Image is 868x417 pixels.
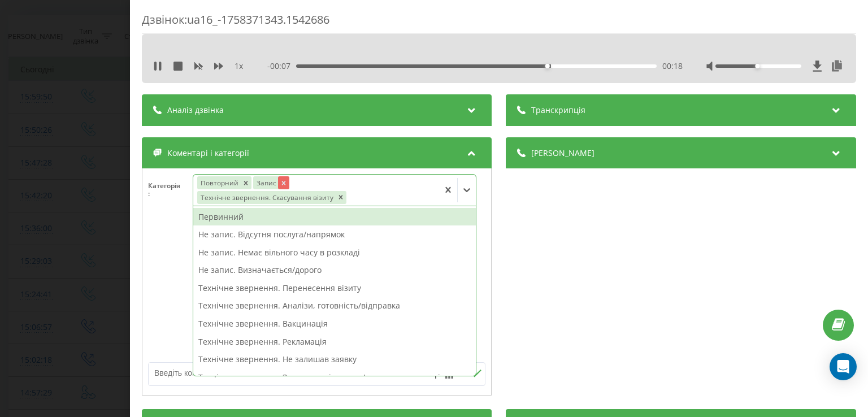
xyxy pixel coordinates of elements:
div: Дзвінок : ua16_-1758371343.1542686 [142,12,856,34]
div: Не запис. Немає вільного часу в розкладі [193,244,476,262]
div: Технічне звернення. Аналізи, готовність/відправка [193,297,476,315]
div: Не запис. Відсутня послуга/напрямок [193,225,476,244]
div: Remove Повторний [241,176,252,189]
span: 00:18 [662,60,683,72]
div: Технічне звернення. Рекламація [193,333,476,351]
div: Не запис. Визначається/дорого [193,261,476,279]
div: Технічне звернення. Не залишав заявку [193,350,476,368]
div: Технічне звернення. Вакцинація [193,315,476,333]
div: Remove Технічне звернення. Скасування візиту [336,191,347,204]
span: - 00:07 [268,60,297,72]
span: Аналіз дзвінка [167,105,224,116]
div: Open Intercom Messenger [830,353,857,380]
span: Транскрипція [532,105,586,116]
div: Технічне звернення. Перенесення візиту [193,279,476,297]
div: Технічне звернення. Запит на співпрацю/переключення на інше місто [193,368,476,397]
div: Запис [254,176,279,189]
div: Accessibility label [756,64,760,68]
div: Remove Запис [279,176,290,189]
div: Повторний [198,176,241,189]
div: Технічне звернення. Скасування візиту [198,191,336,204]
span: 1 x [235,60,243,72]
span: [PERSON_NAME] [532,147,595,159]
span: Коментарі і категорії [167,147,249,159]
div: Accessibility label [546,64,550,68]
h4: Категорія : [148,182,193,198]
div: Первинний [193,208,476,226]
